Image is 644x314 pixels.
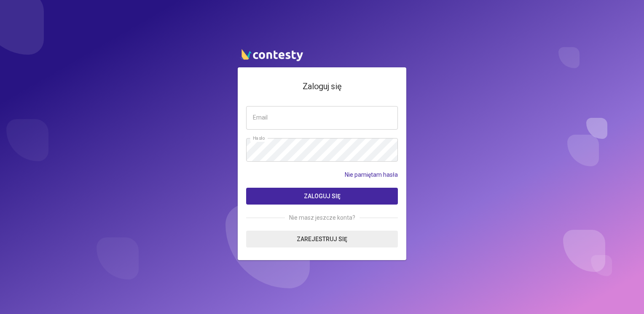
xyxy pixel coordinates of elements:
img: contesty logo [238,45,305,63]
a: Zarejestruj się [246,231,398,247]
button: Zaloguj się [246,188,398,205]
h4: Zaloguj się [246,80,398,93]
span: Nie masz jeszcze konta? [285,213,360,222]
span: Zaloguj się [304,193,341,200]
a: Nie pamiętam hasła [345,170,398,179]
